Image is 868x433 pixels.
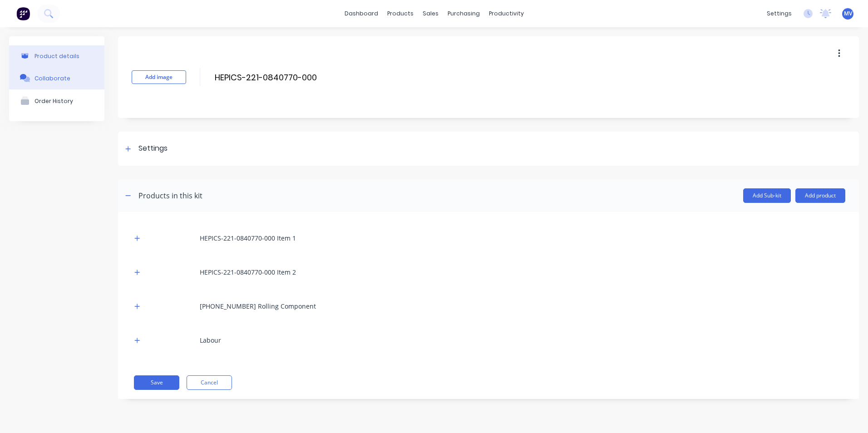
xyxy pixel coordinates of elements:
img: Factory [16,7,30,20]
a: dashboard [340,7,383,20]
div: Products in this kit [138,190,202,201]
div: settings [762,7,796,20]
div: sales [418,7,443,20]
button: Cancel [187,375,232,390]
button: Add product [795,188,845,203]
input: Enter kit name [214,71,375,84]
div: Collaborate [35,75,70,82]
div: Order History [35,98,73,104]
div: products [383,7,418,20]
button: Collaborate [9,67,104,89]
button: Save [134,375,179,390]
button: Add image [132,70,186,84]
div: purchasing [443,7,484,20]
button: Product details [9,45,104,67]
div: Settings [138,143,168,154]
div: Labour [200,335,221,345]
button: Add Sub-kit [743,188,791,203]
button: Order History [9,89,104,112]
div: HEPICS-221-0840770-000 Item 2 [200,267,296,277]
div: HEPICS-221-0840770-000 Item 1 [200,233,296,243]
span: MV [844,10,852,18]
div: [PHONE_NUMBER] Rolling Component [200,301,316,311]
div: productivity [484,7,528,20]
div: Product details [35,53,79,59]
